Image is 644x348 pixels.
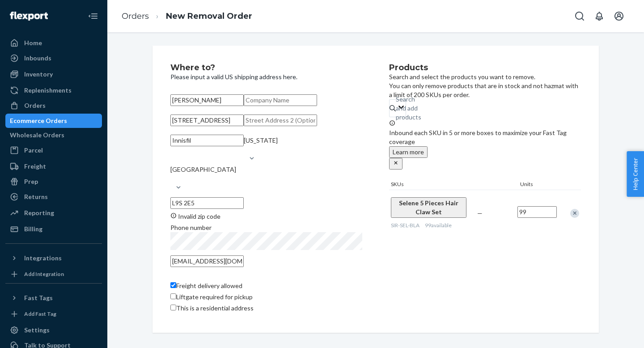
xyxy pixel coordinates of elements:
a: Settings [5,323,102,337]
a: Ecommerce Orders [5,114,102,128]
div: Wholesale Orders [10,131,64,140]
div: Billing [24,225,42,233]
button: Learn more [389,146,428,158]
div: Search and add products [396,95,421,122]
h2: Products [389,64,581,72]
input: Liftgate required for pickup [170,293,176,299]
a: Parcel [5,143,102,157]
button: Close Navigation [84,7,102,25]
input: Invalid zip code [170,197,244,209]
a: Reporting [5,206,102,220]
p: Search and select the products you want to remove. You can only remove products that are in stock... [389,72,581,99]
button: Open notifications [590,7,608,25]
div: SKUs [389,180,518,190]
span: Selene 5 Pieces Hair Claw Set [399,199,458,216]
div: [US_STATE] [244,136,278,145]
div: Settings [24,326,50,335]
input: This is a residential address [170,305,176,310]
div: Orders [24,101,46,110]
div: Ecommerce Orders [10,116,67,125]
input: First & Last Name [170,94,244,106]
a: Inbounds [5,51,102,65]
div: Returns [24,192,48,201]
input: Company Name [244,94,317,106]
a: Add Integration [5,269,102,280]
div: Parcel [24,146,43,155]
a: Inventory [5,67,102,81]
input: Email (Required) [170,255,244,267]
button: Open Search Box [571,7,589,25]
a: New Removal Order [166,11,252,21]
button: Fast Tags [5,291,102,305]
input: Street Address [170,115,244,126]
div: Freight [24,162,46,171]
a: Billing [5,222,102,236]
span: — [477,209,483,217]
div: Remove Item [570,209,579,218]
input: [GEOGRAPHIC_DATA] [170,174,171,183]
div: Inbound each SKU in 5 or more boxes to maximize your Fast Tag coverage [389,119,581,170]
div: Inbounds [24,54,51,63]
span: SIR-SEL-BLA [391,222,419,229]
div: Integrations [24,254,62,263]
a: Add Fast Tag [5,309,102,319]
button: Integrations [5,251,102,265]
div: Units [518,180,559,190]
div: Add Fast Tag [24,310,56,318]
ol: breadcrumbs [114,3,259,30]
button: Open account menu [610,7,628,25]
h2: Where to? [170,64,362,72]
a: Freight [5,159,102,174]
p: Please input a valid US shipping address here. [170,72,362,81]
input: Street Address 2 (Optional) [244,115,317,126]
span: Liftgate required for pickup [176,293,253,301]
span: Freight delivery allowed [176,282,242,289]
button: close [389,158,402,170]
a: Returns [5,190,102,204]
div: Inventory [24,70,53,79]
img: Flexport logo [10,12,48,21]
div: Add Integration [24,270,64,278]
a: Orders [5,98,102,113]
div: Replenishments [24,86,72,95]
span: 99 available [425,222,452,229]
input: City [170,135,244,146]
a: Prep [5,174,102,189]
span: Phone number [170,224,212,231]
div: Invalid zip code [170,212,244,221]
button: Selene 5 Pieces Hair Claw Set [391,197,466,218]
div: Reporting [24,208,54,217]
span: Support [19,6,51,14]
a: Home [5,36,102,50]
span: This is a residential address [176,304,254,312]
div: Fast Tags [24,293,53,302]
input: [US_STATE] [244,145,245,154]
a: Replenishments [5,83,102,98]
a: Orders [122,11,149,21]
div: [GEOGRAPHIC_DATA] [170,165,236,174]
button: Help Center [627,151,644,197]
input: Quantity [517,206,557,218]
div: Prep [24,177,38,186]
a: Wholesale Orders [5,128,102,142]
div: Home [24,38,42,47]
input: Freight delivery allowed [170,282,176,288]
